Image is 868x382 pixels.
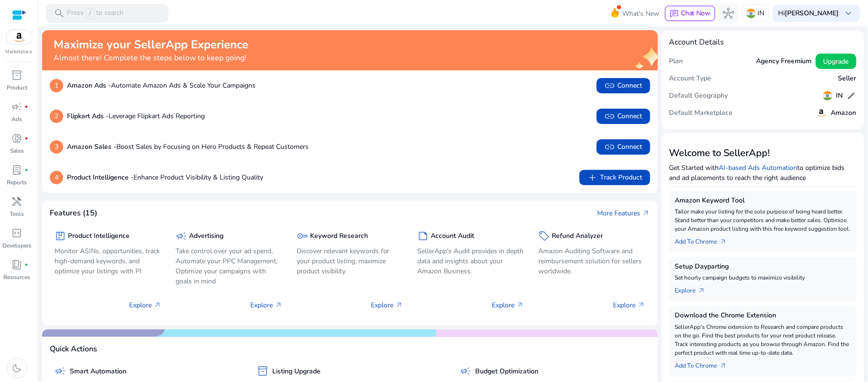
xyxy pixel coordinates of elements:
[67,173,134,182] b: Product Intelligence -
[67,111,205,121] p: Leverage Flipkart Ads Reporting
[669,163,857,183] p: Get Started with to optimize bids and ad placements to reach the right audience
[681,9,711,18] span: Chat Now
[836,92,843,100] h5: IN
[669,57,683,66] h5: Plan
[7,83,27,92] p: Product
[25,168,29,172] span: fiber_manual_record
[55,365,66,377] span: campaign
[250,300,282,310] p: Explore
[310,232,368,240] h5: Keyword Research
[669,109,733,117] h5: Default Marketplace
[587,172,643,183] span: Track Product
[6,48,33,56] p: Marketplace
[50,209,97,218] h4: Features (15)
[604,80,616,91] span: link
[675,207,851,233] p: Tailor make your listing for the sole purpose of being heard better. Stand better than your compe...
[11,164,23,176] span: lab_profile
[675,282,713,295] a: Explore
[257,365,269,377] span: inventory_2
[67,172,263,182] p: Enhance Product Visibility & Listing Quality
[55,246,161,276] p: Monitor ASINs, opportunities, track high-demand keywords, and optimize your listings with PI
[719,163,798,172] a: AI-based Ads Automation
[176,246,282,286] p: Take control over your ad spend, Automate your PPC Management, Optimize your campaigns with goals...
[50,79,63,92] p: 1
[54,38,248,52] h2: Maximize your SellerApp Experience
[67,112,109,121] b: Flipkart Ads -
[11,133,23,144] span: donut_small
[675,323,851,357] p: SellerApp's Chrome extension to Research and compare products on the go. Find the best products f...
[539,246,645,276] p: Amazon Auditing Software and reimbursement solution for sellers worldwide.
[843,8,855,19] span: keyboard_arrow_down
[4,273,31,281] p: Resources
[297,246,403,276] p: Discover relevant keywords for your product listing, maximize product visibility
[189,232,223,240] h5: Advertising
[823,56,849,67] span: Upgrade
[613,300,645,310] p: Explore
[669,147,857,159] h3: Welcome to SellerApp!
[669,75,712,83] h5: Account Type
[604,141,616,153] span: link
[460,365,471,377] span: campaign
[50,171,63,184] p: 4
[746,9,756,18] img: in.svg
[823,91,833,101] img: in.svg
[50,140,63,154] p: 3
[622,5,659,22] span: What's New
[70,368,126,376] h5: Smart Automation
[675,273,851,282] p: Set hourly campaign budgets to maximize visibility
[11,362,23,374] span: dark_mode
[12,115,22,124] p: Ads
[720,362,727,370] span: arrow_outward
[604,141,643,153] span: Connect
[675,263,851,271] h5: Setup Dayparting
[54,8,65,19] span: search
[669,92,728,100] h5: Default Geography
[11,101,23,112] span: campaign
[10,210,24,218] p: Tools
[552,232,603,240] h5: Refund Analyzer
[675,357,735,371] a: Add To Chrome
[847,91,857,101] span: edit
[675,312,851,320] h5: Download the Chrome Extension
[50,110,63,123] p: 2
[25,263,29,267] span: fiber_manual_record
[67,81,111,90] b: Amazon Ads -
[129,300,161,310] p: Explore
[10,146,24,155] p: Sales
[785,9,839,18] b: [PERSON_NAME]
[669,9,679,19] span: chat
[779,10,839,17] p: Hi
[6,30,32,45] img: amazon.svg
[598,208,650,218] a: More Features
[643,209,650,217] span: arrow_outward
[273,368,321,376] h5: Listing Upgrade
[67,8,123,19] p: Press to search
[475,368,538,376] h5: Budget Optimization
[297,230,308,242] span: key
[838,75,857,83] h5: Seller
[816,107,827,119] img: amazon.svg
[831,109,857,117] h5: Amazon
[55,230,66,242] span: package
[11,69,23,81] span: inventory_2
[176,230,187,242] span: campaign
[25,136,29,140] span: fiber_manual_record
[675,197,851,205] h5: Amazon Keyword Tool
[67,142,309,152] p: Boost Sales by Focusing on Hero Products & Repeat Customers
[723,8,734,19] span: hub
[67,80,256,90] p: Automate Amazon Ads & Scale Your Campaigns
[720,238,727,246] span: arrow_outward
[54,54,248,63] h4: Almost there! Complete the steps below to keep going!
[669,38,724,47] h4: Account Details
[11,227,23,239] span: code_blocks
[604,111,643,122] span: Connect
[758,5,765,22] p: IN
[11,196,23,207] span: handyman
[637,301,645,309] span: arrow_outward
[604,111,616,122] span: link
[68,232,130,240] h5: Product Intelligence
[675,233,735,247] a: Add To Chrome
[154,301,161,309] span: arrow_outward
[2,241,32,250] p: Developers
[587,172,599,183] span: add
